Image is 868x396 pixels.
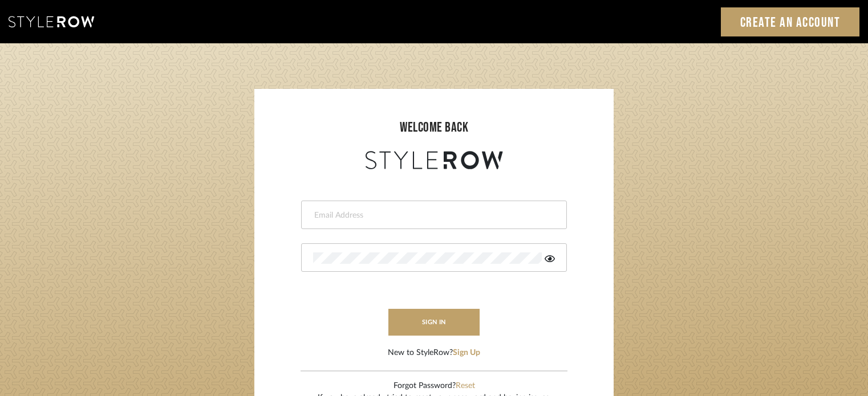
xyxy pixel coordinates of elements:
div: Forgot Password? [318,380,551,392]
div: New to StyleRow? [388,347,480,359]
a: Create an Account [721,7,860,36]
button: Sign Up [453,347,480,359]
input: Email Address [313,210,552,221]
button: Reset [456,380,475,392]
button: sign in [388,309,480,336]
div: welcome back [266,117,602,138]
